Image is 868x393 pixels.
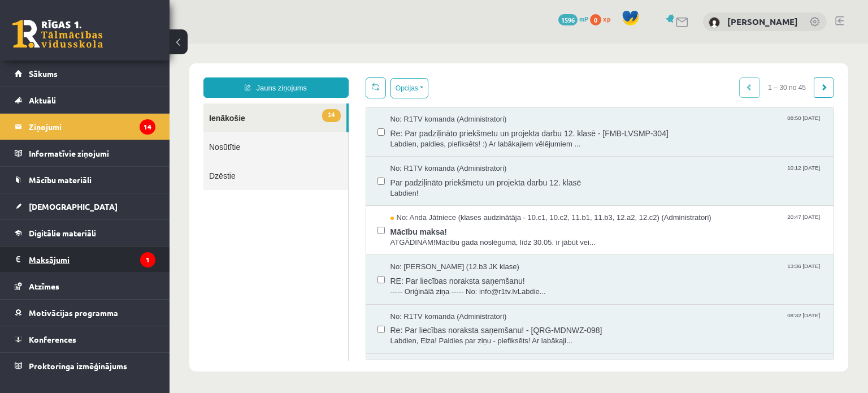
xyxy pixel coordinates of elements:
a: 0 xp [590,14,616,23]
span: 0 [590,14,601,25]
span: No: R1TV komanda (Administratori) [221,120,337,131]
span: 1 – 30 no 45 [590,34,645,54]
a: [DEMOGRAPHIC_DATA] [15,193,155,219]
a: 14Ienākošie [34,60,177,89]
a: No: [PERSON_NAME] (12.b3 JK klase) 13:36 [DATE] RE: Par liecības noraksta saņemšanu! ----- Oriģin... [221,218,653,253]
span: ----- Oriģinālā ziņa ----- No: info@r1tv.lvLabdie... [221,243,653,254]
a: Dzēstie [34,118,179,146]
span: Labdien, Elza! Paldies par ziņu - piefiksēts! Ar labākaji... [221,292,653,303]
span: 14 [153,66,171,79]
span: Re: Par padziļināto priekšmetu un projekta darbu 12. klasē - [FMB-LVSMP-304] [221,81,653,96]
span: 08:32 [DATE] [615,268,653,277]
legend: Informatīvie ziņojumi [29,140,155,166]
a: Digitālie materiāli [15,220,155,246]
legend: Maksājumi [29,247,155,273]
span: Mācību materiāli [29,175,92,185]
span: Digitālie materiāli [29,228,96,238]
span: 08:50 [DATE] [615,71,653,79]
span: Labdien! [221,145,653,156]
a: Ziņojumi14 [15,114,155,140]
span: Mācību maksa! [221,180,653,194]
span: Re: Par liecības noraksta saņemšanu! - [QRG-MDNWZ-098] [221,278,653,292]
span: [DEMOGRAPHIC_DATA] [29,201,118,211]
a: Mācību materiāli [15,167,155,193]
span: mP [579,14,588,23]
a: Motivācijas programma [15,300,155,326]
a: No: Anda Jātniece (klases audzinātāja - 10.c1, 10.c2, 11.b1, 11.b3, 12.a2, 12.c2) (Administratori... [221,169,653,204]
span: No: R1TV komanda (Administratori) [221,71,337,81]
span: RE: Par liecības noraksta saņemšanu! [221,229,653,243]
span: 20:47 [DATE] [615,169,653,178]
a: Nosūtītie [34,89,179,118]
a: Jauns ziņojums [34,34,179,54]
span: Sākums [29,68,58,79]
span: xp [603,14,610,23]
a: No: R1TV komanda (Administratori) 08:50 [DATE] Re: Par padziļināto priekšmetu un projekta darbu 1... [221,71,653,106]
a: No: R1TV komanda (Administratori) 08:32 [DATE] Re: Par liecības noraksta saņemšanu! - [QRG-MDNWZ-... [221,268,653,303]
a: Informatīvie ziņojumi [15,140,155,166]
span: Atzīmes [29,281,59,291]
span: No: R1TV komanda (Administratori) [221,268,337,279]
span: Proktoringa izmēģinājums [29,361,127,371]
a: Maksājumi1 [15,247,155,273]
a: Proktoringa izmēģinājums [15,353,155,379]
span: Par padziļināto priekšmetu un projekta darbu 12. klasē [221,131,653,145]
a: Aktuāli [15,87,155,113]
span: Motivācijas programma [29,308,118,318]
span: No: [PERSON_NAME] (12.b3 JK klase) [221,218,350,229]
a: Atzīmes [15,273,155,299]
i: 1 [140,252,155,267]
a: Rīgas 1. Tālmācības vidusskola [12,20,103,48]
span: 1596 [558,14,578,25]
legend: Ziņojumi [29,114,155,140]
span: 10:12 [DATE] [615,120,653,128]
a: Sākums [15,61,155,87]
img: Elza Veinberga [709,17,720,28]
span: Aktuāli [29,95,56,105]
span: Konferences [29,334,76,344]
i: 14 [140,119,155,135]
span: Labdien, paldies, piefiksēts! :) Ar labākajiem vēlējumiem ... [221,96,653,106]
a: 1596 mP [558,14,588,23]
a: Konferences [15,326,155,352]
a: No: R1TV komanda (Administratori) 10:12 [DATE] Par padziļināto priekšmetu un projekta darbu 12. k... [221,120,653,155]
span: 13:36 [DATE] [615,218,653,227]
a: [PERSON_NAME] [727,16,798,27]
span: No: Anda Jātniece (klases audzinātāja - 10.c1, 10.c2, 11.b1, 11.b3, 12.a2, 12.c2) (Administratori) [221,169,542,180]
button: Opcijas [221,34,259,55]
span: ATGĀDINĀM!Mācību gada noslēgumā, līdz 30.05. ir jābūt vei... [221,194,653,205]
